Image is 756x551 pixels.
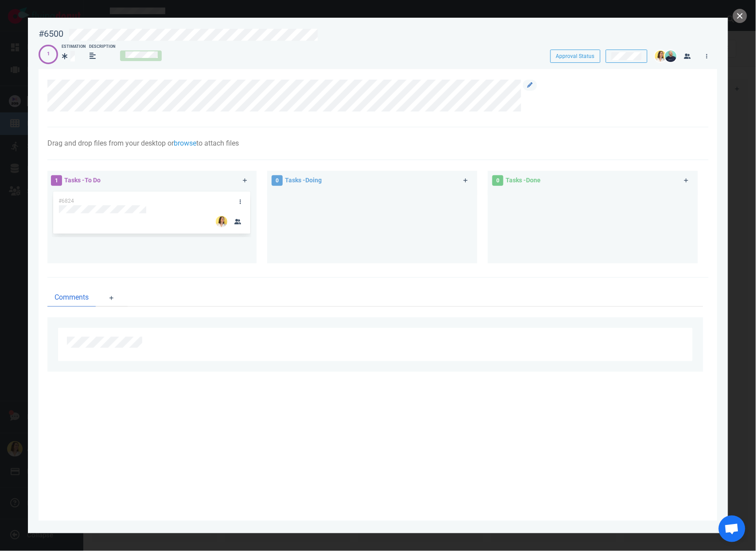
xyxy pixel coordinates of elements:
[58,198,74,204] span: #6824
[655,50,666,62] img: 26
[47,50,50,58] div: 1
[55,292,89,303] span: Comments
[64,177,101,184] span: Tasks - To Do
[216,216,227,227] img: 26
[51,175,62,186] span: 1
[550,50,600,63] button: Approval Status
[39,28,63,39] div: #6500
[285,177,322,184] span: Tasks - Doing
[89,44,115,50] div: Description
[47,139,174,147] span: Drag and drop files from your desktop or
[62,44,86,50] div: Estimation
[719,516,745,542] div: Ouvrir le chat
[665,50,677,62] img: 26
[272,175,283,186] span: 0
[174,139,196,147] a: browse
[196,139,239,147] span: to attach files
[506,177,541,184] span: Tasks - Done
[733,9,747,23] button: close
[492,175,503,186] span: 0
